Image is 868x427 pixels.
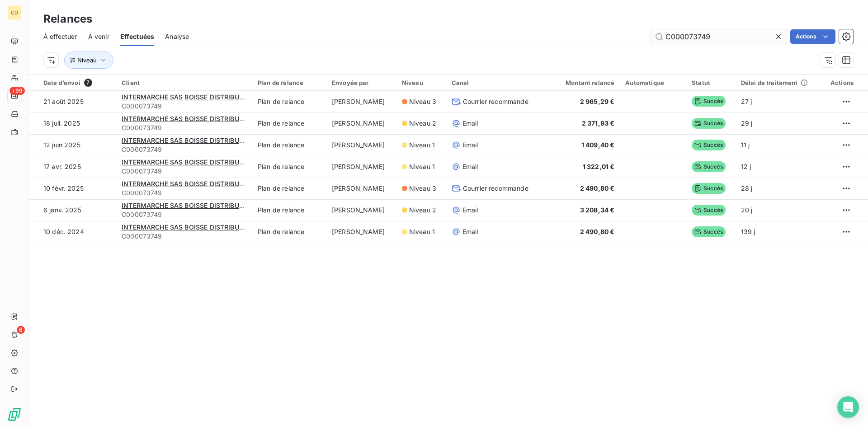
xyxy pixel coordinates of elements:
span: C000073749 [122,210,247,219]
span: Niveau 3 [409,184,436,193]
span: INTERMARCHE SAS BOISSE DISTRIBUTION [122,136,255,144]
td: Plan de relance [252,113,326,134]
div: Montant relancé [548,79,615,86]
td: 11 j [736,134,821,156]
span: 7 [84,79,92,87]
span: 2 490,80 € [580,228,615,235]
span: INTERMARCHE SAS BOISSE DISTRIBUTION [122,180,255,188]
span: 2 490,80 € [580,184,615,192]
span: INTERMARCHE SAS BOISSE DISTRIBUTION [122,93,255,101]
span: Email [462,162,478,171]
span: C000073749 [122,145,247,154]
span: Courrier recommandé [463,184,528,193]
span: À venir [88,32,109,41]
td: [PERSON_NAME] [326,134,396,156]
div: Envoyée par [332,79,391,86]
div: Statut [692,79,730,86]
span: 2 965,29 € [580,98,615,105]
span: 3 208,34 € [580,206,615,214]
div: Actions [826,79,854,86]
span: Succès [692,140,726,150]
span: Succès [692,96,726,107]
span: C000073749 [122,102,247,111]
button: Actions [790,29,835,44]
td: Plan de relance [252,134,326,156]
td: 27 j [736,91,821,113]
span: Succès [692,161,726,172]
div: CD [7,5,22,20]
span: 1 409,40 € [581,141,615,149]
button: Niveau [64,52,113,69]
span: INTERMARCHE SAS BOISSE DISTRIBUTION [122,115,255,122]
span: Succès [692,205,726,216]
span: 2 371,93 € [582,119,615,127]
td: [PERSON_NAME] [326,156,396,178]
div: Automatique [625,79,681,86]
td: Plan de relance [252,91,326,113]
span: Email [462,227,478,236]
td: 20 j [736,199,821,221]
span: C000073749 [122,123,247,132]
td: [PERSON_NAME] [326,178,396,199]
span: Email [462,141,478,150]
td: Plan de relance [252,178,326,199]
span: Analyse [165,32,189,41]
input: Rechercher [651,29,787,44]
span: À effectuer [43,32,77,41]
td: [PERSON_NAME] [326,113,396,134]
span: C000073749 [122,167,247,176]
td: Plan de relance [252,199,326,221]
span: INTERMARCHE SAS BOISSE DISTRIBUTION [122,223,255,231]
td: 28 j [736,178,821,199]
span: Succès [692,183,726,194]
span: Niveau 1 [409,227,435,236]
span: INTERMARCHE SAS BOISSE DISTRIBUTION [122,158,255,166]
td: Plan de relance [252,221,326,243]
td: 6 janv. 2025 [29,199,116,221]
span: Délai de traitement [741,79,798,86]
span: Client [122,79,140,86]
div: Open Intercom Messenger [837,396,859,418]
span: Niveau 3 [409,97,436,106]
img: Logo LeanPay [7,407,22,422]
span: Courrier recommandé [463,97,528,106]
td: 12 j [736,156,821,178]
span: C000073749 [122,188,247,197]
span: C000073749 [122,232,247,241]
span: Succès [692,118,726,129]
td: 17 avr. 2025 [29,156,116,178]
td: 18 juil. 2025 [29,113,116,134]
td: 29 j [736,113,821,134]
td: Plan de relance [252,156,326,178]
td: 12 juin 2025 [29,134,116,156]
div: Plan de relance [258,79,321,86]
span: Niveau [77,56,97,64]
div: Niveau [402,79,441,86]
td: [PERSON_NAME] [326,91,396,113]
span: +99 [9,87,25,95]
h3: Relances [43,11,92,27]
td: 21 août 2025 [29,91,116,113]
span: 1 322,01 € [583,163,615,170]
td: 139 j [736,221,821,243]
div: Date d’envoi [43,79,111,87]
td: 10 févr. 2025 [29,178,116,199]
span: Niveau 1 [409,141,435,150]
td: [PERSON_NAME] [326,199,396,221]
span: Niveau 2 [409,119,436,128]
td: 10 déc. 2024 [29,221,116,243]
td: [PERSON_NAME] [326,221,396,243]
span: 6 [17,326,25,334]
span: Niveau 1 [409,162,435,171]
span: INTERMARCHE SAS BOISSE DISTRIBUTION [122,202,255,209]
span: Niveau 2 [409,206,436,215]
div: Canal [452,79,537,86]
span: Email [462,119,478,128]
span: Email [462,206,478,215]
span: Succès [692,226,726,237]
span: Effectuées [120,32,155,41]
